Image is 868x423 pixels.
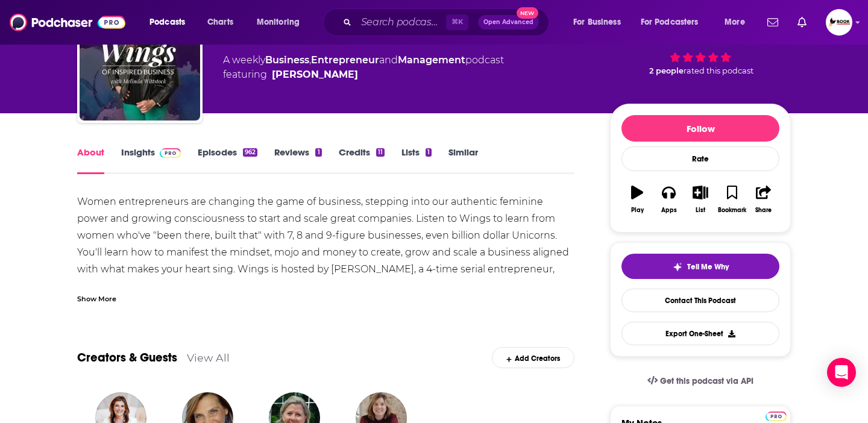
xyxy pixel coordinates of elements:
a: Contact This Podcast [621,289,779,312]
span: More [725,14,745,31]
button: Apps [653,178,684,221]
a: InsightsPodchaser Pro [121,146,181,174]
div: 1 [426,148,432,157]
div: Women entrepreneurs are changing the game of business, stepping into our authentic feminine power... [77,193,574,379]
a: Show notifications dropdown [763,12,783,33]
span: Logged in as BookLaunchers [826,9,852,36]
span: rated this podcast [684,66,753,75]
a: Charts [200,13,241,32]
input: Search podcasts, credits, & more... [356,13,446,32]
div: Play [631,207,644,214]
div: Rate [621,146,779,171]
div: Share [755,207,772,214]
span: featuring [223,67,504,82]
div: 11 [376,148,385,157]
span: 2 people [649,66,684,75]
span: ⌘ K [446,14,468,30]
img: Podchaser Pro [766,412,787,421]
span: Podcasts [149,14,185,31]
div: Search podcasts, credits, & more... [335,8,561,36]
div: Open Intercom Messenger [827,358,856,387]
a: Melinda Wittstock [272,67,358,82]
a: Credits11 [339,146,385,174]
a: View All [187,351,230,364]
button: Export One-Sheet [621,322,779,345]
button: open menu [565,13,636,32]
div: 45 2 peoplerated this podcast [610,8,791,83]
button: open menu [141,13,201,32]
button: open menu [248,13,315,32]
span: Charts [207,14,233,31]
span: For Business [573,14,621,31]
div: 1 [315,148,321,157]
span: New [517,7,538,19]
a: Show notifications dropdown [793,12,811,33]
button: Bookmark [716,178,747,221]
img: tell me why sparkle [673,262,682,272]
img: Podchaser - Follow, Share and Rate Podcasts [10,11,125,34]
img: User Profile [826,9,852,36]
a: Similar [448,146,478,174]
a: Get this podcast via API [638,366,763,396]
a: Management [398,54,465,66]
button: Share [748,178,779,221]
a: Pro website [766,410,787,421]
button: open menu [716,13,760,32]
button: tell me why sparkleTell Me Why [621,254,779,279]
a: Lists1 [401,146,432,174]
div: A weekly podcast [223,53,504,82]
button: Open AdvancedNew [478,15,539,30]
img: Podchaser Pro [160,148,181,158]
button: Follow [621,115,779,142]
span: For Podcasters [641,14,699,31]
a: Creators & Guests [77,350,177,365]
a: Business [265,54,309,66]
div: Apps [661,207,677,214]
button: Play [621,178,653,221]
span: , [309,54,311,66]
a: Entrepreneur [311,54,379,66]
div: List [696,207,705,214]
button: open menu [633,13,716,32]
button: Show profile menu [826,9,852,36]
div: 962 [243,148,257,157]
a: About [77,146,104,174]
button: List [685,178,716,221]
span: Tell Me Why [687,262,729,272]
span: and [379,54,398,66]
a: Episodes962 [198,146,257,174]
span: Monitoring [257,14,300,31]
a: Reviews1 [274,146,321,174]
div: Add Creators [492,347,574,368]
span: Open Advanced [483,19,533,25]
span: Get this podcast via API [660,376,753,386]
div: Bookmark [718,207,746,214]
